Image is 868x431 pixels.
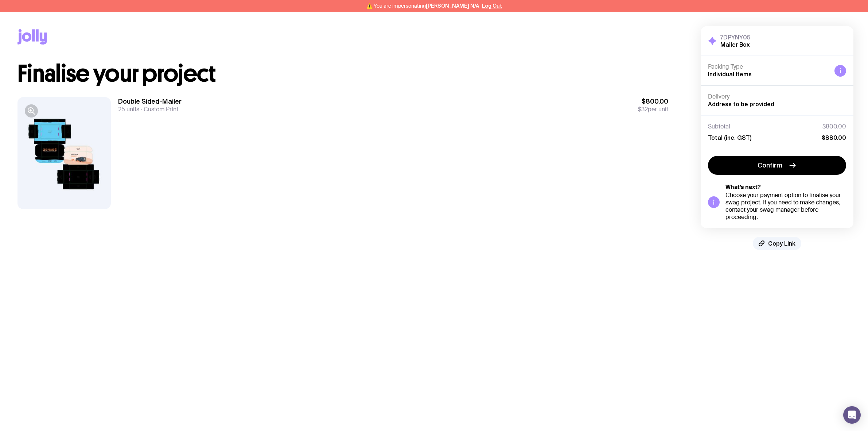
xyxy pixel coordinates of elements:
span: Address to be provided [708,101,774,107]
span: $880.00 [822,134,846,141]
h3: Double Sided-Mailer [118,97,182,106]
button: Copy Link [753,237,801,250]
span: $800.00 [822,123,846,130]
span: Total (inc. GST) [708,134,751,141]
h5: What’s next? [725,184,846,191]
span: ⚠️ You are impersonating [366,3,479,9]
span: Subtotal [708,123,730,130]
h3: 7DPYNY05 [720,34,751,41]
span: $800.00 [638,97,668,106]
div: Choose your payment option to finalise your swag project. If you need to make changes, contact yo... [725,192,846,221]
h4: Delivery [708,93,846,100]
button: Confirm [708,156,846,175]
span: [PERSON_NAME] N/A [426,3,479,9]
span: Copy Link [768,240,795,247]
div: Open Intercom Messenger [843,406,861,424]
h1: Finalise your project [17,62,668,85]
span: $32 [638,105,648,113]
span: Individual Items [708,71,752,77]
span: 25 units [118,105,139,113]
h4: Packing Type [708,63,829,70]
span: Custom Print [139,105,178,113]
button: Log Out [482,3,502,9]
span: Confirm [758,161,782,170]
h2: Mailer Box [720,41,751,48]
span: per unit [638,106,668,113]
